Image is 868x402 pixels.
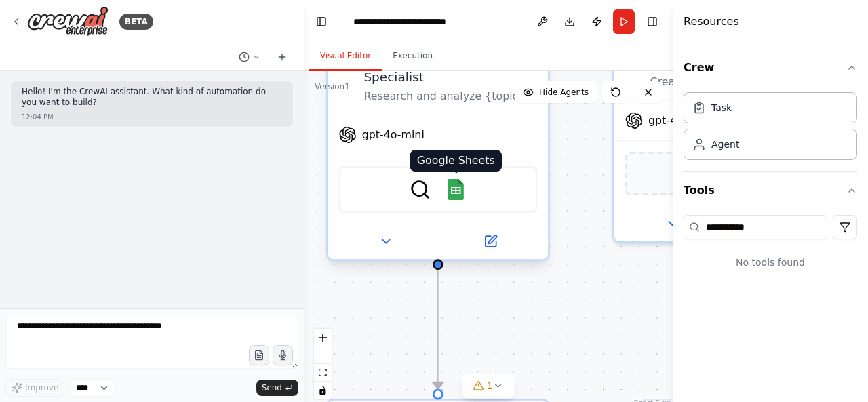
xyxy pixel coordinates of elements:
div: Create comprehensive, SEO-optimized blog content for {topic} based on keyword research, incorpora... [650,75,824,89]
button: zoom in [314,329,332,346]
button: Send [256,380,298,396]
div: Agent [711,138,739,151]
button: Hide right sidebar [643,12,662,31]
img: Logo [27,6,108,37]
button: toggle interactivity [314,382,332,399]
button: Start a new chat [271,49,293,65]
nav: breadcrumb [353,15,481,28]
button: Execution [382,42,443,71]
button: Improve [5,379,64,397]
button: Tools [684,172,857,209]
button: Open in side panel [440,230,541,252]
button: Crew [684,49,857,87]
button: Upload files [249,345,269,365]
p: Hello! I'm the CrewAI assistant. What kind of automation do you want to build? [22,87,282,108]
div: Crew [684,87,857,171]
button: Click to speak your automation idea [273,345,293,365]
span: gpt-4o-mini [648,113,711,127]
span: Improve [25,382,58,393]
span: 1 [487,379,493,393]
g: Edge from 0cb42d0b-d067-4d36-8e21-731c261d7ec0 to 363aa82d-4c5a-41fb-97cc-a23e93bdba81 [429,269,447,388]
img: SerperDevTool [410,179,431,201]
button: Visual Editor [309,42,382,71]
div: Version 1 [315,81,350,92]
button: Hide left sidebar [312,12,331,31]
span: Send [262,382,282,393]
span: Hide Agents [539,87,589,98]
div: BETA [119,14,153,30]
button: zoom out [314,346,332,364]
button: Switch to previous chat [233,49,266,65]
button: 1 [462,374,515,399]
div: No tools found [684,245,857,280]
div: SEO Content WriterCreate comprehensive, SEO-optimized blog content for {topic} based on keyword r... [612,41,836,243]
button: fit view [314,364,332,382]
div: 12:04 PM [22,112,54,122]
div: SEO Keyword Research SpecialistResearch and analyze {topic} keywords for SEO blog content, identi... [326,41,550,264]
div: Research and analyze {topic} keywords for SEO blog content, identifying primary and secondary key... [363,89,537,104]
img: Google Sheets [445,179,467,201]
span: gpt-4o-mini [362,127,425,142]
div: React Flow controls [314,329,332,399]
div: Tools [684,209,857,291]
div: Task [711,101,732,115]
button: Hide Agents [515,81,597,103]
h4: Resources [684,14,739,30]
div: SEO Keyword Research Specialist [363,50,537,86]
div: SEO Content Writer [650,54,824,71]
